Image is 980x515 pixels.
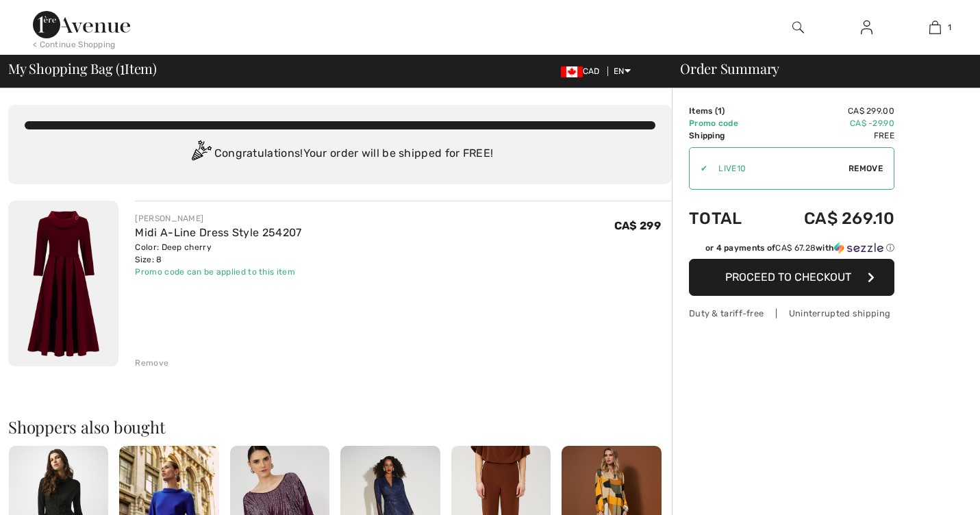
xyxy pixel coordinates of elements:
[135,212,301,225] div: [PERSON_NAME]
[135,241,301,266] div: Color: Deep cherry Size: 8
[929,19,941,36] img: My Bag
[775,243,816,253] span: CA$ 67.28
[8,418,672,435] h2: Shoppers also bought
[614,219,661,232] span: CA$ 299
[725,271,851,284] span: Proceed to Checkout
[8,62,157,75] span: My Shopping Bag ( Item)
[689,195,765,242] td: Total
[689,259,894,296] button: Proceed to Checkout
[689,129,765,142] td: Shipping
[561,66,583,77] img: Canadian Dollar
[765,195,894,242] td: CA$ 269.10
[861,19,872,36] img: My Info
[792,19,804,36] img: search the website
[765,105,894,117] td: CA$ 299.00
[850,19,883,36] a: Sign In
[689,242,894,259] div: or 4 payments ofCA$ 67.28withSezzle Click to learn more about Sezzle
[25,140,655,168] div: Congratulations! Your order will be shipped for FREE!
[689,307,894,320] div: Duty & tariff-free | Uninterrupted shipping
[135,226,301,239] a: Midi A-Line Dress Style 254207
[8,201,118,366] img: Midi A-Line Dress Style 254207
[690,162,707,175] div: ✔
[561,66,605,76] span: CAD
[849,162,883,175] span: Remove
[707,148,849,189] input: Promo code
[834,242,883,254] img: Sezzle
[765,117,894,129] td: CA$ -29.90
[689,105,765,117] td: Items ( )
[614,66,631,76] span: EN
[187,140,214,168] img: Congratulation2.svg
[948,21,951,34] span: 1
[901,19,968,36] a: 1
[120,58,125,76] span: 1
[135,357,168,369] div: Remove
[33,11,130,38] img: 1ère Avenue
[718,106,722,116] span: 1
[765,129,894,142] td: Free
[705,242,894,254] div: or 4 payments of with
[33,38,116,51] div: < Continue Shopping
[689,117,765,129] td: Promo code
[135,266,301,278] div: Promo code can be applied to this item
[664,62,972,75] div: Order Summary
